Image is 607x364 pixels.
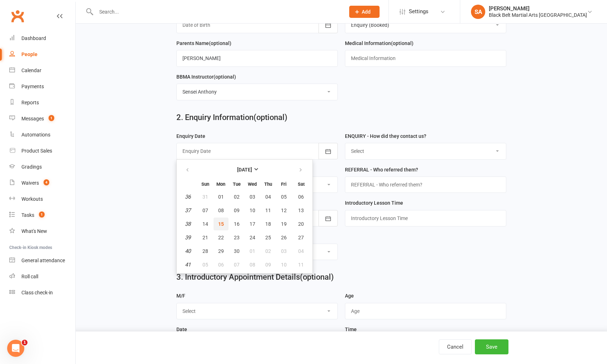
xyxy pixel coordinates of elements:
[9,253,75,269] a: General attendance kiosk mode
[202,235,208,240] span: 21
[21,180,39,186] div: Waivers
[21,100,39,105] div: Reports
[218,208,224,213] span: 08
[265,194,271,200] span: 04
[234,262,240,268] span: 07
[21,68,41,73] div: Calendar
[198,190,213,203] button: 31
[9,143,75,159] a: Product Sales
[209,40,231,46] spang: (optional)
[218,235,224,240] span: 22
[254,113,287,122] span: (optional)
[202,262,208,268] span: 05
[281,262,287,268] span: 10
[234,194,240,200] span: 02
[261,258,276,271] button: 09
[281,181,286,187] small: Friday
[21,132,50,138] div: Automations
[276,245,291,258] button: 03
[21,164,42,170] div: Gradings
[475,339,508,354] button: Save
[250,248,255,254] span: 01
[9,79,75,95] a: Payments
[281,221,287,227] span: 19
[292,258,310,271] button: 11
[471,5,485,19] div: SA
[264,181,272,187] small: Thursday
[214,258,229,271] button: 06
[276,258,291,271] button: 10
[292,245,310,258] button: 04
[9,46,75,63] a: People
[261,245,276,258] button: 02
[9,269,75,285] a: Roll call
[185,248,191,254] em: 40
[176,132,205,140] label: Enquiry Date
[202,208,208,213] span: 07
[229,231,244,244] button: 23
[229,245,244,258] button: 30
[345,50,506,66] input: Medical Information
[292,204,310,217] button: 13
[214,231,229,244] button: 22
[202,248,208,254] span: 28
[265,208,271,213] span: 11
[300,273,334,281] span: (optional)
[345,39,413,47] label: Medical Information
[21,290,53,295] div: Class check-in
[298,248,304,254] span: 04
[489,12,587,18] div: Black Belt Martial Arts [GEOGRAPHIC_DATA]
[202,194,208,200] span: 31
[234,208,240,213] span: 09
[198,231,213,244] button: 21
[250,194,255,200] span: 03
[391,40,413,46] spang: (optional)
[276,231,291,244] button: 26
[185,261,191,268] em: 41
[214,218,229,230] button: 15
[176,325,187,333] label: Date
[345,325,357,333] label: Time
[22,340,27,345] span: 1
[21,35,46,41] div: Dashboard
[21,51,37,57] div: People
[202,221,208,227] span: 14
[298,262,304,268] span: 11
[233,181,241,187] small: Tuesday
[9,95,75,111] a: Reports
[214,190,229,203] button: 01
[298,194,304,200] span: 06
[176,39,231,47] label: Parents Name
[9,127,75,143] a: Automations
[229,204,244,217] button: 09
[281,194,287,200] span: 05
[9,111,75,127] a: Messages 1
[218,248,224,254] span: 29
[9,223,75,239] a: What's New
[265,221,271,227] span: 18
[245,190,260,203] button: 03
[9,159,75,175] a: Gradings
[49,115,54,121] span: 1
[9,191,75,207] a: Workouts
[237,167,252,173] strong: [DATE]
[9,207,75,223] a: Tasks 1
[185,221,191,227] em: 38
[201,181,209,187] small: Sunday
[229,218,244,230] button: 16
[21,228,47,234] div: What's New
[345,176,506,193] input: REFERRAL - Who referred them?
[345,303,506,319] input: Age
[198,245,213,258] button: 28
[234,248,240,254] span: 30
[261,204,276,217] button: 11
[345,292,354,300] label: Age
[345,132,426,140] label: ENQUIRY - How did they contact us?
[276,218,291,230] button: 19
[176,113,507,122] h2: 2. Enquiry Information
[276,190,291,203] button: 05
[198,204,213,217] button: 07
[261,190,276,203] button: 04
[245,218,260,230] button: 17
[229,190,244,203] button: 02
